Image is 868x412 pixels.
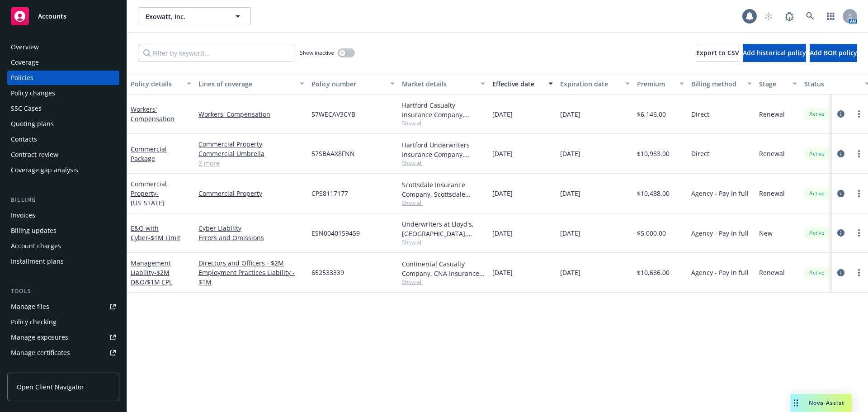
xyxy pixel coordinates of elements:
[7,287,119,296] div: Tools
[311,149,355,158] span: 57SBAAX8FNN
[691,149,709,158] span: Direct
[198,158,304,168] a: 2 more
[7,86,119,100] a: Policy changes
[691,228,749,238] span: Agency - Pay in full
[637,149,670,158] span: $10,983.00
[822,7,840,25] a: Switch app
[759,268,785,277] span: Renewal
[633,73,688,95] button: Premium
[492,228,513,238] span: [DATE]
[780,7,798,25] a: Report a Bug
[691,189,749,198] span: Agency - Pay in full
[7,195,119,204] div: Billing
[7,299,119,314] a: Manage files
[11,299,49,314] div: Manage files
[637,109,666,119] span: $6,146.00
[560,109,580,119] span: [DATE]
[560,79,620,89] div: Expiration date
[691,79,742,89] div: Billing method
[402,159,485,167] span: Show all
[11,330,68,345] div: Manage exposures
[311,268,344,277] span: 652533339
[808,269,826,277] span: Active
[7,55,119,70] a: Coverage
[7,4,119,29] a: Accounts
[7,71,119,85] a: Policies
[7,254,119,269] a: Installment plans
[489,73,557,95] button: Effective date
[7,239,119,253] a: Account charges
[492,79,543,89] div: Effective date
[300,49,334,57] span: Show inactive
[854,148,864,159] a: more
[804,79,859,89] div: Status
[854,227,864,238] a: more
[398,73,489,95] button: Market details
[808,110,826,118] span: Active
[11,239,61,253] div: Account charges
[402,180,485,199] div: Scottsdale Insurance Company, Scottsdale Insurance Company (Nationwide), CRC Group
[759,109,785,119] span: Renewal
[131,259,172,286] a: Management Liability
[198,223,304,233] a: Cyber Liability
[854,267,864,278] a: more
[198,258,304,268] a: Directors and Officers - $2M
[402,278,485,286] span: Show all
[808,189,826,198] span: Active
[11,315,57,329] div: Policy checking
[311,228,360,238] span: ESN0040159459
[560,268,580,277] span: [DATE]
[637,228,666,238] span: $5,000.00
[198,233,304,242] a: Errors and Omissions
[311,189,348,198] span: CPS8117177
[743,44,806,62] button: Add historical policy
[759,79,787,89] div: Stage
[308,73,398,95] button: Policy number
[810,44,857,62] button: Add BOR policy
[560,149,580,158] span: [DATE]
[759,189,785,198] span: Renewal
[11,346,70,360] div: Manage certificates
[691,268,749,277] span: Agency - Pay in full
[835,109,846,119] a: circleInformation
[131,180,167,207] a: Commercial Property
[637,189,670,198] span: $10,488.00
[131,224,180,242] a: E&O with Cyber
[11,71,33,85] div: Policies
[759,149,785,158] span: Renewal
[560,189,580,198] span: [DATE]
[11,254,64,269] div: Installment plans
[402,119,485,127] span: Show all
[759,228,773,238] span: New
[402,259,485,278] div: Continental Casualty Company, CNA Insurance, RT Specialty Insurance Services, LLC (RSG Specialty,...
[311,79,385,89] div: Policy number
[131,105,175,123] a: Workers' Compensation
[854,109,864,119] a: more
[808,229,826,237] span: Active
[198,268,304,287] a: Employment Practices Liability - $1M
[198,189,304,198] a: Commercial Property
[492,149,513,158] span: [DATE]
[11,86,55,100] div: Policy changes
[759,7,778,25] a: Start snowing
[637,268,670,277] span: $10,636.00
[11,163,78,177] div: Coverage gap analysis
[7,147,119,162] a: Contract review
[11,208,35,223] div: Invoices
[492,189,513,198] span: [DATE]
[7,163,119,177] a: Coverage gap analysis
[11,101,42,116] div: SSC Cases
[7,208,119,223] a: Invoices
[7,361,119,375] a: Manage claims
[198,109,304,119] a: Workers' Compensation
[790,394,802,412] div: Drag to move
[688,73,755,95] button: Billing method
[835,148,846,159] a: circleInformation
[11,55,39,70] div: Coverage
[7,117,119,131] a: Quoting plans
[790,394,852,412] button: Nova Assist
[696,44,739,62] button: Export to CSV
[402,79,475,89] div: Market details
[492,268,513,277] span: [DATE]
[131,79,181,89] div: Policy details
